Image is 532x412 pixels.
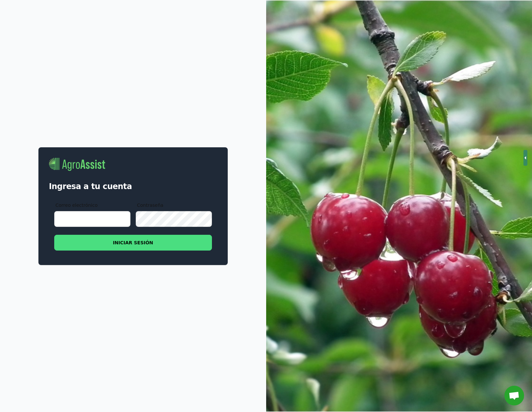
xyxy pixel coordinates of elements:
[49,182,217,191] h1: Ingresa a tu cuenta
[54,211,130,227] input: Correo electrónico
[49,158,105,171] img: AgroAssist
[54,235,212,251] button: INICIAR SESIÓN
[504,386,524,405] a: Chat abierto
[56,202,98,208] span: Correo electrónico
[136,211,212,227] input: Contraseña
[137,202,163,208] span: Contraseña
